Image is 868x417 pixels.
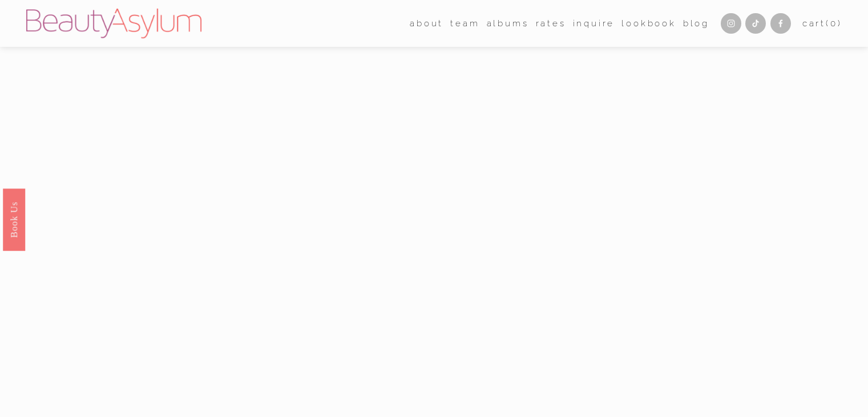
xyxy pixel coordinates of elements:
a: Inquire [573,15,615,32]
a: folder dropdown [450,15,479,32]
a: Blog [683,15,709,32]
span: team [450,16,479,31]
img: Beauty Asylum | Bridal Hair &amp; Makeup Charlotte &amp; Atlanta [26,9,201,38]
span: about [410,16,443,31]
a: folder dropdown [410,15,443,32]
a: Book Us [3,189,25,251]
a: Instagram [721,13,741,34]
span: ( ) [826,18,842,29]
a: TikTok [745,13,766,34]
a: Facebook [770,13,791,34]
a: Rates [536,15,566,32]
span: 0 [830,18,838,29]
a: Lookbook [621,15,676,32]
a: albums [487,15,529,32]
a: 0 items in cart [802,16,842,31]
